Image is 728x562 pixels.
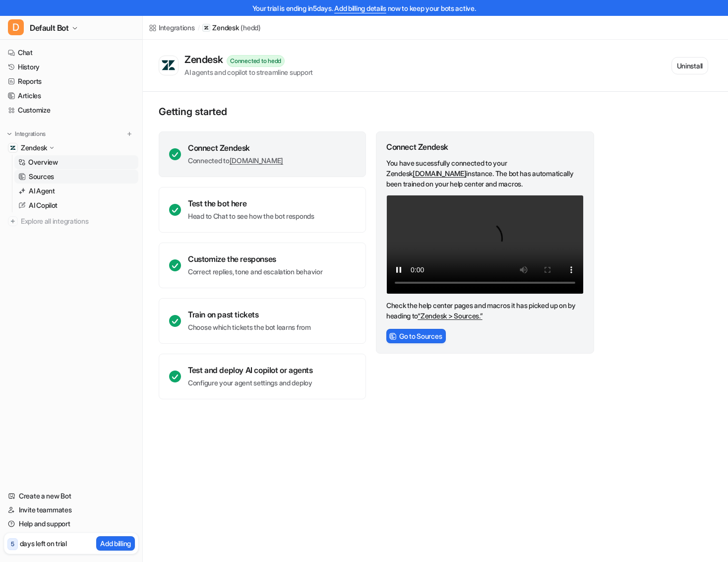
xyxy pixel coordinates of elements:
[29,186,55,196] p: AI Agent
[188,310,311,319] div: Train on past tickets
[29,172,54,182] p: Sources
[4,46,138,60] a: Chat
[20,538,67,549] p: days left on trial
[29,200,58,210] p: AI Copilot
[159,106,595,118] p: Getting started
[386,142,584,152] div: Connect Zendesk
[198,23,200,32] span: /
[334,4,386,12] a: Add billing details
[21,143,47,153] p: Zendesk
[4,129,49,139] button: Integrations
[159,22,195,33] div: Integrations
[230,156,283,165] a: [DOMAIN_NAME]
[4,503,138,517] a: Invite teammates
[4,517,138,531] a: Help and support
[30,21,69,35] span: Default Bot
[4,89,138,103] a: Articles
[188,365,313,375] div: Test and deploy AI copilot or agents
[202,23,260,33] a: Zendesk(hedd)
[4,60,138,74] a: History
[671,57,708,74] button: Uninstall
[188,322,311,332] p: Choose which tickets the bot learns from
[241,23,260,33] p: ( hedd )
[188,267,322,277] p: Correct replies, tone and escalation behavior
[386,329,446,343] button: Go to Sources
[188,211,314,221] p: Head to Chat to see how the bot responds
[6,130,13,137] img: expand menu
[28,157,58,167] p: Overview
[188,143,283,153] div: Connect Zendesk
[14,184,138,198] a: AI Agent
[386,195,584,294] video: Your browser does not support the video tag.
[4,489,138,503] a: Create a new Bot
[418,312,482,320] a: “Zendesk > Sources.”
[11,540,14,549] p: 5
[386,158,584,189] p: You have sucessfully connected to your Zendesk instance. The bot has automatically been trained o...
[184,67,313,77] div: AI agents and copilot to streamline support
[161,60,176,71] img: Zendesk logo
[10,145,16,151] img: Zendesk
[96,536,135,551] button: Add billing
[386,300,584,321] p: Check the help center pages and macros it has picked up on by heading to
[188,156,283,166] p: Connected to
[188,378,313,388] p: Configure your agent settings and deploy
[8,216,18,226] img: explore all integrations
[14,170,138,184] a: Sources
[184,54,227,65] div: Zendesk
[14,155,138,169] a: Overview
[188,254,322,264] div: Customize the responses
[21,213,134,229] span: Explore all integrations
[188,198,314,208] div: Test the bot here
[227,55,285,67] div: Connected to hedd
[15,130,46,138] p: Integrations
[4,103,138,117] a: Customize
[4,74,138,88] a: Reports
[4,214,138,228] a: Explore all integrations
[126,130,133,137] img: menu_add.svg
[389,333,396,340] img: sourcesIcon
[413,169,466,178] a: [DOMAIN_NAME]
[149,22,195,33] a: Integrations
[212,23,239,33] p: Zendesk
[14,198,138,212] a: AI Copilot
[100,538,131,549] p: Add billing
[8,19,24,35] span: D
